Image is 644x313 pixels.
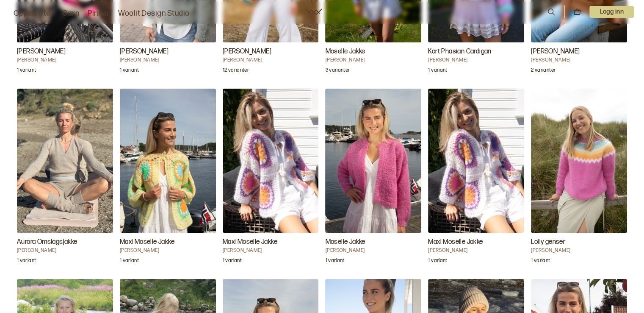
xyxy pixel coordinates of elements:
[325,57,421,64] h4: [PERSON_NAME]
[14,8,54,20] a: Oppskrifter
[531,89,627,233] img: Mari Kalberg SkjævelandLolly genser
[305,8,322,15] a: Woolit
[120,89,216,269] a: Maxi Moselle Jakke
[120,257,139,266] p: 1 variant
[428,67,447,75] p: 1 variant
[589,6,634,18] button: User dropdown
[223,89,319,269] a: Maxi Moselle Jakke
[428,237,524,247] h3: Maxi Moselle Jakke
[223,47,319,57] h3: [PERSON_NAME]
[325,67,350,75] p: 3 varianter
[325,89,421,269] a: Moselle Jakke
[589,6,634,18] p: Logg inn
[223,257,242,266] p: 1 variant
[428,247,524,254] h4: [PERSON_NAME]
[325,237,421,247] h3: Moselle Jakke
[120,247,216,254] h4: [PERSON_NAME]
[120,57,216,64] h4: [PERSON_NAME]
[325,47,421,57] h3: Moselle Jakke
[223,57,319,64] h4: [PERSON_NAME]
[428,89,524,233] img: Mari Kalberg SkjævelandMaxi Moselle Jakke
[120,47,216,57] h3: [PERSON_NAME]
[223,247,319,254] h4: [PERSON_NAME]
[118,8,190,20] a: Woolit Design Studio
[531,257,550,266] p: 1 variant
[531,237,627,247] h3: Lolly genser
[531,67,556,75] p: 2 varianter
[531,247,627,254] h4: [PERSON_NAME]
[120,89,216,233] img: Mari Kalberg SkjævelandMaxi Moselle Jakke
[17,57,113,64] h4: [PERSON_NAME]
[17,89,113,269] a: Aurora Omslagsjakke
[17,47,113,57] h3: [PERSON_NAME]
[325,247,421,254] h4: [PERSON_NAME]
[120,67,139,75] p: 1 variant
[428,257,447,266] p: 1 variant
[17,247,113,254] h4: [PERSON_NAME]
[531,57,627,64] h4: [PERSON_NAME]
[428,57,524,64] h4: [PERSON_NAME]
[17,237,113,247] h3: Aurora Omslagsjakke
[17,89,113,233] img: Mari Kalberg SkjævelandAurora Omslagsjakke
[88,8,110,20] a: Pinner
[120,237,216,247] h3: Maxi Moselle Jakke
[428,89,524,269] a: Maxi Moselle Jakke
[223,67,249,75] p: 12 varianter
[223,237,319,247] h3: Maxi Moselle Jakke
[223,89,319,233] img: Mari Kalberg SkjævelandMaxi Moselle Jakke
[325,89,421,233] img: Mari Kalberg SkjævelandMoselle Jakke
[62,8,79,20] a: Garn
[325,257,344,266] p: 1 variant
[17,257,36,266] p: 1 variant
[531,89,627,269] a: Lolly genser
[531,47,627,57] h3: [PERSON_NAME]
[428,47,524,57] h3: Kort Phasian Cardigan
[17,67,36,75] p: 1 variant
